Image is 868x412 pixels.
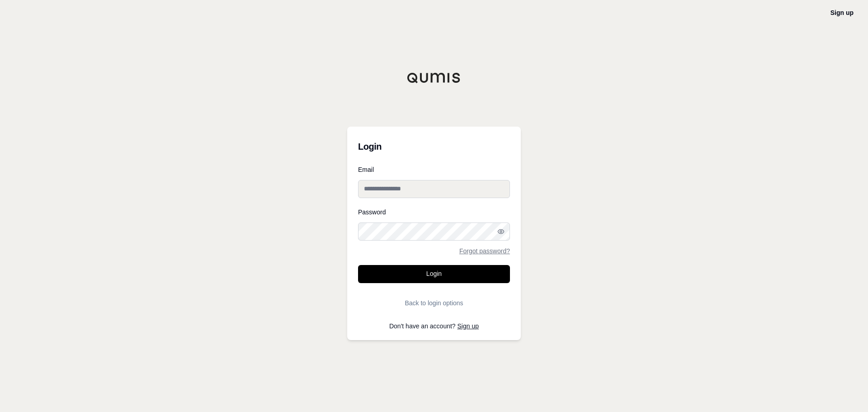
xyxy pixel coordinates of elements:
[407,72,461,83] img: Qumis
[358,294,510,312] button: Back to login options
[358,265,510,283] button: Login
[358,323,510,329] p: Don't have an account?
[459,248,510,254] a: Forgot password?
[830,9,854,16] a: Sign up
[458,322,479,330] a: Sign up
[358,137,510,156] h3: Login
[358,166,510,173] label: Email
[358,209,510,215] label: Password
